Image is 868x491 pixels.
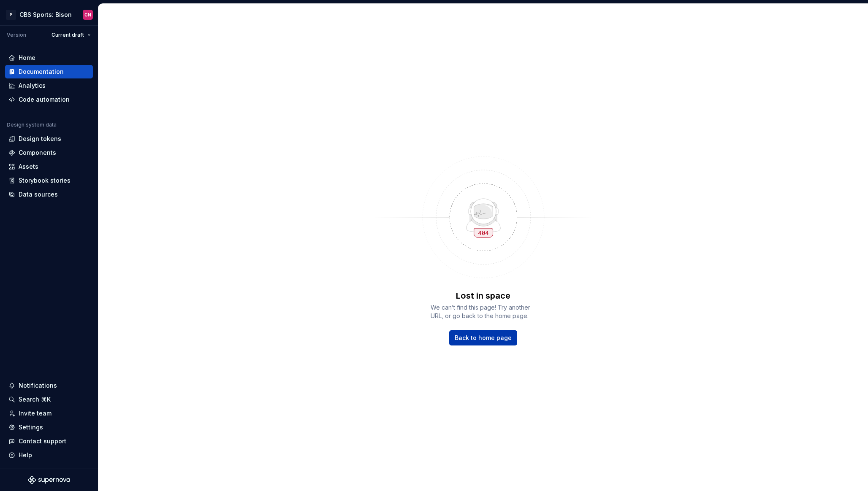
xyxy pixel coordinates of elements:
svg: Supernova Logo [28,476,70,484]
div: Design tokens [19,135,61,143]
a: Components [5,146,93,159]
button: Contact support [5,434,93,448]
a: Home [5,51,93,65]
button: Search ⌘K [5,393,93,406]
div: Design system data [7,121,57,128]
div: Help [19,451,32,459]
span: Back to home page [455,334,512,342]
div: Version [7,32,26,38]
div: Settings [19,423,43,432]
p: Lost in space [456,290,510,302]
div: Data sources [19,190,58,199]
a: Assets [5,160,93,173]
div: Search ⌘K [19,395,51,404]
a: Invite team [5,407,93,420]
div: Contact support [19,437,66,445]
button: PCBS Sports: BisonCN [2,5,96,24]
div: Notifications [19,381,57,390]
div: Assets [19,162,38,171]
div: Documentation [19,67,64,76]
a: Code automation [5,93,93,106]
button: Help [5,448,93,462]
button: Current draft [48,29,95,41]
div: P [6,10,16,20]
a: Back to home page [449,330,517,345]
div: Invite team [19,409,52,418]
span: We can’t find this page! Try another URL, or go back to the home page. [431,303,536,320]
div: Analytics [19,81,46,90]
div: CN [84,11,91,18]
a: Documentation [5,65,93,78]
div: CBS Sports: Bison [19,11,72,19]
a: Settings [5,421,93,434]
a: Analytics [5,79,93,92]
div: Home [19,54,35,62]
div: Code automation [19,95,70,104]
span: Current draft [52,32,84,38]
a: Data sources [5,188,93,201]
div: Components [19,148,56,157]
a: Design tokens [5,132,93,146]
a: Storybook stories [5,174,93,187]
button: Notifications [5,379,93,392]
div: Storybook stories [19,176,71,185]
